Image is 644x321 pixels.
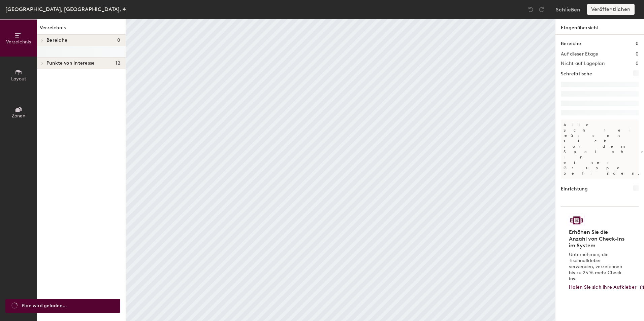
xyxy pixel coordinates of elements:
span: Plan wird geladen... [22,302,67,310]
h1: 0 [636,40,639,47]
img: Undo [527,6,534,13]
h1: Etagenübersicht [555,19,644,35]
h2: 0 [636,51,639,57]
span: Layout [11,76,26,82]
span: 12 [116,61,120,66]
h1: Bereiche [561,40,581,47]
img: Aufkleber Logo [569,215,584,226]
h2: 0 [636,61,639,66]
span: Bereiche [46,38,67,43]
button: Schließen [556,4,580,15]
h1: Schreibtische [561,70,592,78]
img: Redo [538,6,545,13]
div: [GEOGRAPHIC_DATA], [GEOGRAPHIC_DATA], 4 [5,5,126,13]
p: Unternehmen, die Tischaufkleber verwenden, verzeichnen bis zu 25 % mehr Check-ins. [569,252,626,282]
span: Verzeichnis [6,39,31,45]
span: Punkte von Interesse [46,61,95,66]
h2: Auf dieser Etage [561,51,598,57]
span: 0 [117,38,120,43]
h1: Einrichtung [561,185,588,193]
h1: Verzeichnis [37,24,126,35]
h2: Nicht auf Lageplan [561,61,605,66]
p: Alle Schreibtische müssen sich vor dem Speichern in einer Gruppe befinden. [561,119,639,179]
h4: Erhöhen Sie die Anzahl von Check-Ins im System [569,229,626,249]
span: Zonen [12,113,25,119]
canvas: Map [126,19,555,321]
span: Holen Sie sich Ihre Aufkleber [569,284,637,290]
